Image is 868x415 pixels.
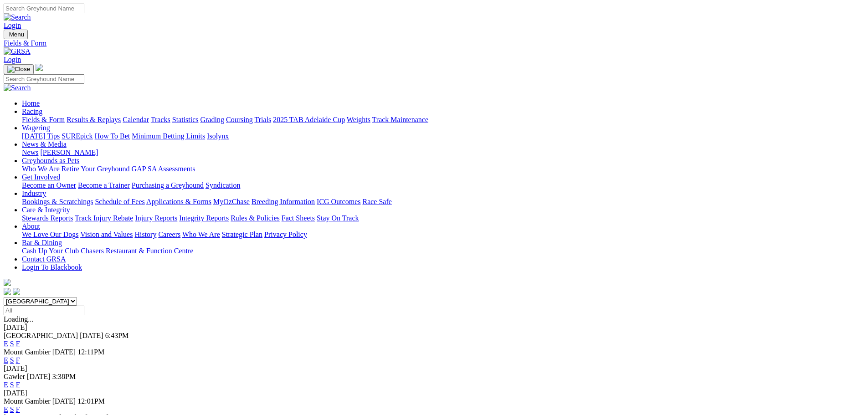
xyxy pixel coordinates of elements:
button: Toggle navigation [4,64,34,74]
a: E [4,356,8,364]
a: F [16,340,20,348]
a: Get Involved [22,173,60,181]
img: facebook.svg [4,288,11,295]
a: Track Maintenance [372,116,428,123]
a: Results & Replays [67,116,121,123]
img: GRSA [4,47,31,56]
a: E [4,381,8,389]
span: [DATE] [52,348,76,356]
a: Fact Sheets [282,214,315,222]
a: Schedule of Fees [95,198,144,205]
a: How To Bet [95,132,130,140]
a: GAP SA Assessments [132,165,195,173]
a: Bar & Dining [22,239,62,246]
a: We Love Our Dogs [22,231,78,238]
a: Strategic Plan [222,231,262,238]
a: Retire Your Greyhound [62,165,130,173]
a: [PERSON_NAME] [40,149,98,156]
a: Trials [254,116,271,123]
a: Purchasing a Greyhound [132,181,204,189]
a: S [10,356,14,364]
a: 2025 TAB Adelaide Cup [273,116,345,123]
a: F [16,381,20,389]
span: 6:43PM [105,332,129,339]
a: Calendar [123,116,149,123]
a: Breeding Information [252,198,315,205]
div: Get Involved [22,181,864,190]
a: ICG Outcomes [317,198,360,205]
a: Wagering [22,124,50,132]
a: Applications & Forms [146,198,211,205]
div: Wagering [22,132,864,140]
a: Careers [158,231,180,238]
div: [DATE] [4,323,864,332]
div: [DATE] [4,364,864,373]
a: Fields & Form [22,116,65,123]
a: S [10,340,14,348]
div: News & Media [22,149,864,157]
a: Cash Up Your Club [22,247,79,255]
span: Mount Gambier [4,397,51,405]
a: Grading [200,116,224,123]
a: [DATE] Tips [22,132,60,140]
a: Syndication [205,181,240,189]
img: twitter.svg [13,288,20,295]
a: Integrity Reports [179,214,229,222]
a: Fields & Form [4,39,864,47]
a: Isolynx [207,132,229,140]
a: Login [4,56,21,63]
a: News & Media [22,140,67,148]
span: 12:01PM [77,397,105,405]
a: Contact GRSA [22,255,66,263]
a: MyOzChase [213,198,250,205]
span: Loading... [4,315,33,323]
img: logo-grsa-white.png [36,64,43,71]
a: Racing [22,108,42,115]
a: Injury Reports [135,214,177,222]
a: Login [4,21,21,29]
span: Menu [9,31,24,38]
a: History [134,231,156,238]
button: Toggle navigation [4,30,28,39]
a: Who We Are [182,231,220,238]
img: Search [4,13,31,21]
span: 3:38PM [52,373,76,380]
img: logo-grsa-white.png [4,279,11,286]
a: F [16,405,20,413]
a: Industry [22,190,46,197]
a: Privacy Policy [264,231,307,238]
img: Search [4,84,31,92]
span: Gawler [4,373,25,380]
a: Chasers Restaurant & Function Centre [81,247,193,255]
div: Care & Integrity [22,214,864,222]
a: Race Safe [362,198,391,205]
a: Home [22,99,40,107]
span: [DATE] [27,373,51,380]
img: Close [7,66,30,73]
a: F [16,356,20,364]
div: Greyhounds as Pets [22,165,864,173]
a: Login To Blackbook [22,263,82,271]
a: News [22,149,38,156]
a: Statistics [172,116,199,123]
a: Care & Integrity [22,206,70,214]
input: Select date [4,306,84,315]
a: Tracks [151,116,170,123]
a: Greyhounds as Pets [22,157,79,164]
div: Racing [22,116,864,124]
a: Become an Owner [22,181,76,189]
a: Bookings & Scratchings [22,198,93,205]
span: 12:11PM [77,348,104,356]
a: Become a Trainer [78,181,130,189]
a: SUREpick [62,132,92,140]
div: [DATE] [4,389,864,397]
a: Vision and Values [80,231,133,238]
div: Industry [22,198,864,206]
a: Track Injury Rebate [75,214,133,222]
a: About [22,222,40,230]
a: Weights [347,116,370,123]
a: Coursing [226,116,253,123]
input: Search [4,74,84,84]
a: Stewards Reports [22,214,73,222]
